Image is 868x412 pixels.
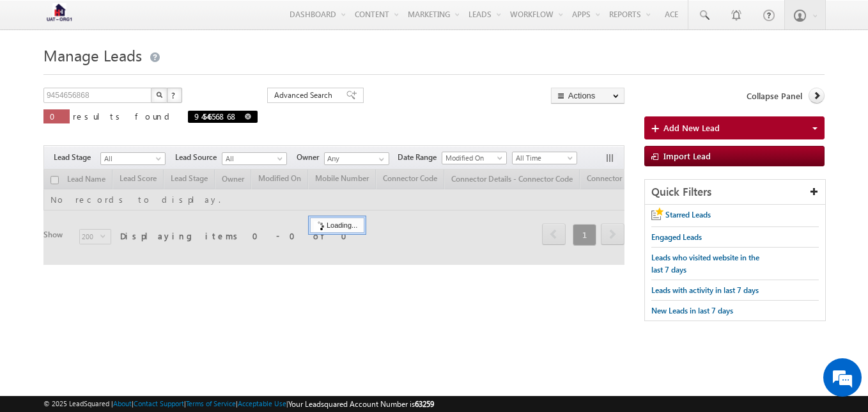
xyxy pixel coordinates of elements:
[175,152,222,163] span: Lead Source
[171,90,177,100] span: ?
[156,91,162,98] img: Search
[442,152,507,164] a: Modified On
[167,88,182,103] button: ?
[274,90,336,101] span: Advanced Search
[651,306,733,315] span: New Leads in last 7 days
[222,153,283,164] span: All
[43,3,75,26] img: Custom Logo
[324,152,389,165] input: Type to Search
[551,88,624,104] button: Actions
[43,398,434,410] span: © 2025 LeadSquared | | | | |
[43,45,142,65] span: Manage Leads
[747,90,802,102] span: Collapse Panel
[113,399,132,408] a: About
[415,399,434,409] span: 63259
[442,152,503,164] span: Modified On
[54,152,100,163] span: Lead Stage
[186,399,236,408] a: Terms of Service
[73,111,174,122] span: results found
[663,150,711,161] span: Import Lead
[513,152,573,164] span: All Time
[238,399,286,408] a: Acceptable Use
[101,153,162,164] span: All
[297,152,324,163] span: Owner
[222,152,287,165] a: All
[288,399,434,409] span: Your Leadsquared Account Number is
[651,232,702,242] span: Engaged Leads
[100,152,166,165] a: All
[310,218,364,233] div: Loading...
[372,153,388,166] a: Show All Items
[651,285,759,295] span: Leads with activity in last 7 days
[651,253,759,274] span: Leads who visited website in the last 7 days
[512,152,577,164] a: All Time
[398,152,442,163] span: Date Range
[50,111,63,122] span: 0
[194,111,238,122] span: 9454656868
[134,399,184,408] a: Contact Support
[663,122,720,133] span: Add New Lead
[645,180,825,205] div: Quick Filters
[665,210,711,219] span: Starred Leads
